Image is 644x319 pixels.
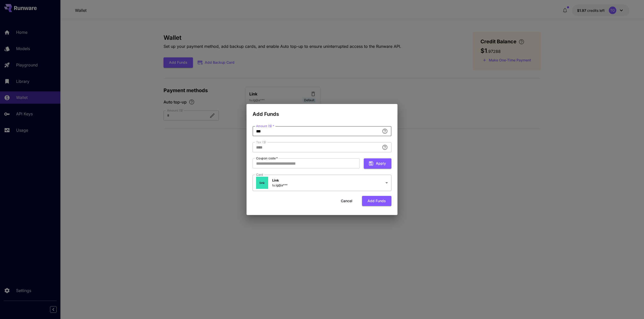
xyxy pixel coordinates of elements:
[247,104,397,118] h2: Add Funds
[364,158,391,169] button: Apply
[256,172,263,177] label: Card
[272,178,288,183] p: Link
[362,196,391,206] button: Add funds
[256,140,266,144] label: Tax ($)
[256,156,278,160] label: Coupon code
[256,124,274,128] label: Amount ($)
[335,196,358,206] button: Cancel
